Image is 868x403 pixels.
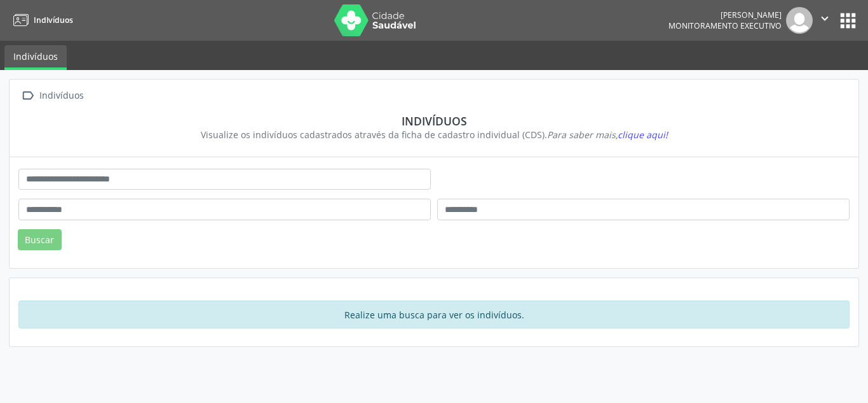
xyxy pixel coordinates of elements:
[813,7,837,34] button: 
[27,128,841,141] div: Visualize os indivíduos cadastrados através da ficha de cadastro individual (CDS).
[547,129,668,141] i: Para saber mais,
[27,114,841,128] div: Indivíduos
[4,45,67,70] a: Indivíduos
[34,15,73,25] span: Indivíduos
[786,7,813,34] img: img
[18,229,62,251] button: Buscar
[818,11,832,25] i: 
[18,300,850,329] div: Realize uma busca para ver os indivíduos.
[668,20,782,31] span: Monitoramento Executivo
[668,10,782,20] div: [PERSON_NAME]
[9,10,73,31] a: Indivíduos
[37,87,86,105] div: Indivíduos
[837,10,859,32] button: apps
[618,129,668,141] span: clique aqui!
[18,87,37,105] i: 
[18,87,86,105] a:  Indivíduos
